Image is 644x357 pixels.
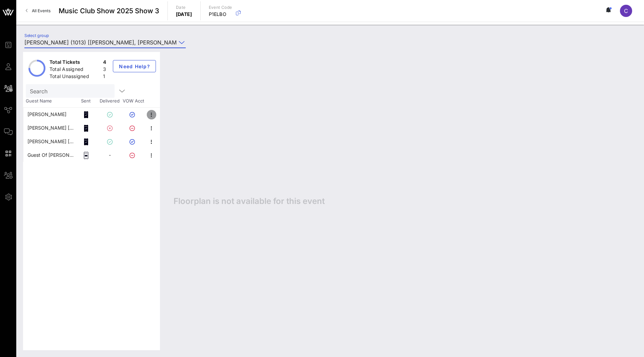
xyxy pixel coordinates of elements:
span: - [109,152,111,158]
p: P1ELBO [209,11,232,18]
p: Date [176,4,192,11]
span: Floorplan is not available for this event [174,196,325,206]
span: Sent [74,98,98,105]
span: Delivered [98,98,121,105]
label: Select group [24,33,49,38]
span: Need Help? [119,63,150,69]
div: Total Tickets [49,59,100,67]
button: Need Help? [113,60,156,72]
span: Guest Name [23,98,74,105]
div: 1 [103,73,106,81]
span: Music Club Show 2025 Show 3 [59,6,159,16]
div: 4 [103,59,106,67]
div: 3 [103,66,106,74]
div: Total Assigned [49,66,100,74]
span: All Events [32,8,51,13]
div: Heath Byrd [27,108,66,121]
a: All Events [22,5,55,16]
div: Total Unassigned [49,73,100,81]
p: [DATE] [176,11,192,18]
span: C [624,7,628,14]
div: Leary Scarborough [27,135,74,148]
p: Event Code [209,4,232,11]
div: Leary Scarborough [27,121,74,135]
div: C [620,5,632,17]
div: Guest Of Heath Rayburn Byrd [27,148,74,162]
span: VOW Acct [121,98,145,105]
